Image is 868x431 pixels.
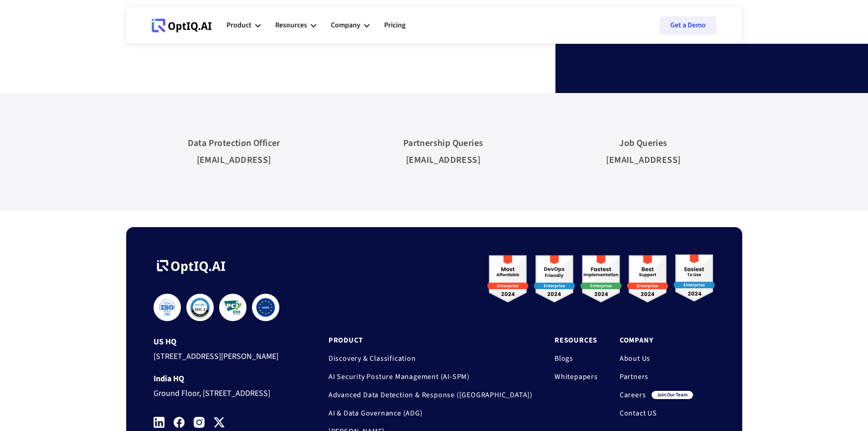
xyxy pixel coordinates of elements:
[620,372,693,381] a: Partners
[329,336,533,345] a: Product
[403,135,483,152] div: Partnership Queries
[329,354,533,363] a: Discovery & Classification
[197,152,271,169] div: [EMAIL_ADDRESS]
[188,135,280,152] div: Data Protection Officer
[652,391,693,399] div: join our team
[555,354,598,363] a: Blogs
[606,152,680,169] div: [EMAIL_ADDRESS]
[154,374,294,384] div: India HQ
[384,12,406,39] a: Pricing
[620,409,693,418] a: Contact US
[329,390,533,400] a: Advanced Data Detection & Response ([GEOGRAPHIC_DATA])
[226,19,252,31] div: Product
[226,12,261,39] div: Product
[329,409,533,418] a: AI & Data Governance (ADG)
[619,135,667,152] div: Job Queries
[331,12,370,39] div: Company
[620,390,646,400] a: Careers
[154,347,294,363] div: [STREET_ADDRESS][PERSON_NAME]
[275,12,316,39] div: Resources
[620,336,693,345] a: Company
[154,338,294,347] div: US HQ
[152,12,212,39] a: Webflow Homepage
[154,384,294,400] div: Ground Floor, [STREET_ADDRESS]
[331,19,360,31] div: Company
[659,16,717,35] a: Get a Demo
[555,336,598,345] a: Resources
[555,372,598,381] a: Whitepapers
[406,152,480,169] div: [EMAIL_ADDRESS]
[329,372,533,381] a: AI Security Posture Management (AI-SPM)
[275,19,307,31] div: Resources
[620,354,693,363] a: About Us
